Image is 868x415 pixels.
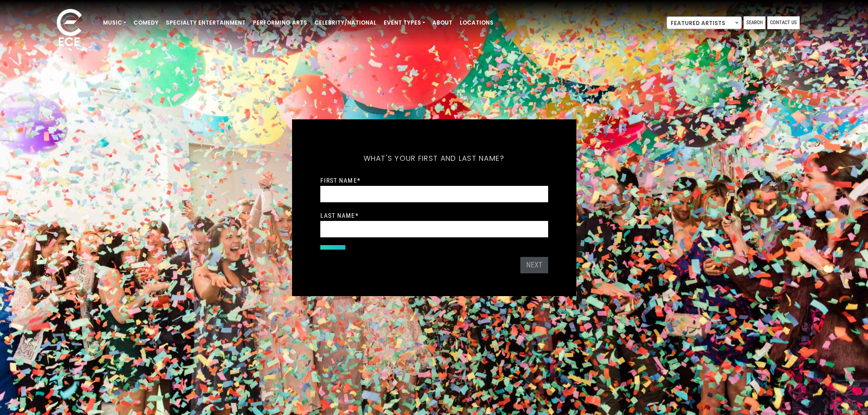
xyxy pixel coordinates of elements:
[380,15,429,31] a: Event Types
[744,16,765,29] a: Search
[767,16,800,29] a: Contact Us
[456,15,497,31] a: Locations
[320,142,548,175] h5: What's your first and last name?
[320,211,359,220] label: Last Name
[429,15,456,31] a: About
[162,15,249,31] a: Specialty Entertainment
[311,15,380,31] a: Celebrity/National
[99,15,130,31] a: Music
[249,15,311,31] a: Performing Arts
[667,17,741,30] span: Featured Artists
[320,176,360,184] label: First Name
[46,6,92,51] img: ece_new_logo_whitev2-1.png
[130,15,162,31] a: Comedy
[667,16,742,29] span: Featured Artists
